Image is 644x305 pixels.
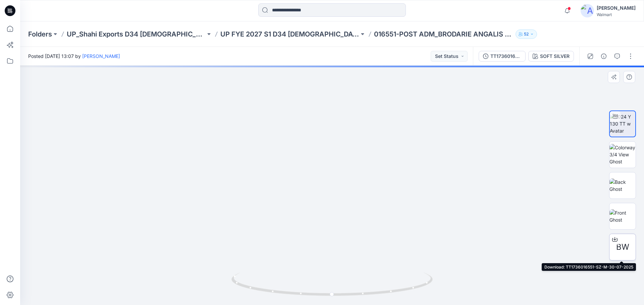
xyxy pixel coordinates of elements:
[28,29,52,39] a: Folders
[540,53,570,60] div: SOFT SILVER
[524,30,529,38] p: 52
[82,53,120,59] a: [PERSON_NAME]
[609,144,636,165] img: Colorway 3/4 View Ghost
[479,51,526,62] button: TT1736016551-SZ-M-30-07-2025
[374,29,513,39] p: 016551-POST ADM_BRODARIE ANGALIS BLOUSE
[67,29,206,39] a: UP_Shahi Exports D34 [DEMOGRAPHIC_DATA] Tops
[581,4,594,17] img: avatar
[220,29,359,39] a: UP FYE 2027 S1 D34 [DEMOGRAPHIC_DATA] Woven Tops
[597,12,636,17] div: Walmart
[28,53,120,60] span: Posted [DATE] 13:07 by
[597,4,636,12] div: [PERSON_NAME]
[528,51,574,62] button: SOFT SILVER
[616,241,629,253] span: BW
[516,29,537,39] button: 52
[609,178,636,193] img: Back Ghost
[609,209,636,223] img: Front Ghost
[610,113,635,134] img: 2024 Y 130 TT w Avatar
[490,53,521,60] div: TT1736016551-SZ-M-30-07-2025
[598,51,609,62] button: Details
